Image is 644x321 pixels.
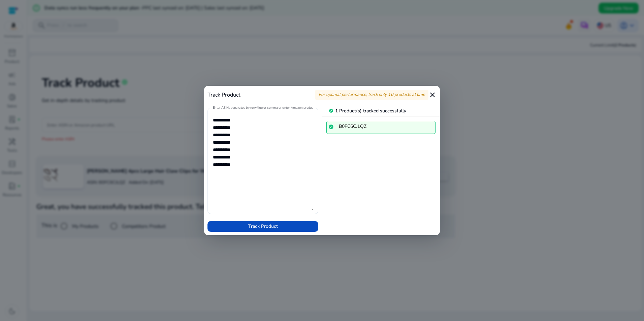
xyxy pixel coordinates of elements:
span: 1 Product(s) tracked successfully [335,108,406,114]
mat-icon: check_circle [329,107,333,114]
div: B0FC6CJLQZ [339,123,433,130]
h4: Track Product [207,92,240,98]
span: For optimal performance, track only 10 products at time [319,92,425,98]
button: Track Product [207,221,318,232]
mat-icon: check_circle [328,123,334,131]
mat-label: Enter ASINs separated by new line or comma or enter Amazon product page URL [213,105,329,110]
mat-icon: close [428,91,437,99]
span: Track Product [248,223,278,230]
